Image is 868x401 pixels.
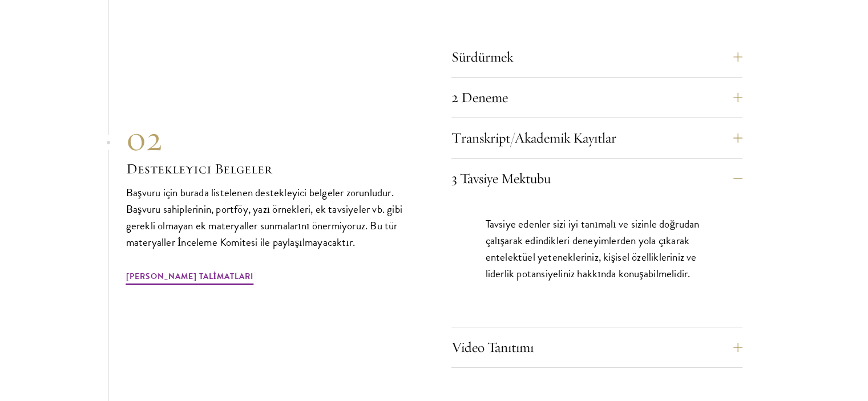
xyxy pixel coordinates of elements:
[451,88,508,106] font: 2 Deneme
[451,84,742,111] button: 2 Deneme
[126,270,253,282] font: [PERSON_NAME] Talimatları
[451,124,742,152] button: Transkript/Akademik Kayıtlar
[451,48,513,66] font: Sürdürmek
[126,184,402,250] font: Başvuru için burada listelenen destekleyici belgeler zorunludur. Başvuru sahiplerinin, portföy, y...
[126,117,163,160] font: 02
[451,165,742,192] button: 3 Tavsiye Mektubu
[126,160,272,177] font: Destekleyici Belgeler
[486,216,700,282] font: Tavsiye edenler sizi iyi tanımalı ve sizinle doğrudan çalışarak edindikleri deneyimlerden yola çı...
[451,334,742,361] button: Video Tanıtımı
[126,268,253,287] a: [PERSON_NAME] Talimatları
[451,43,742,71] button: Sürdürmek
[451,129,616,147] font: Transkript/Akademik Kayıtlar
[451,169,551,187] font: 3 Tavsiye Mektubu
[451,338,534,356] font: Video Tanıtımı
